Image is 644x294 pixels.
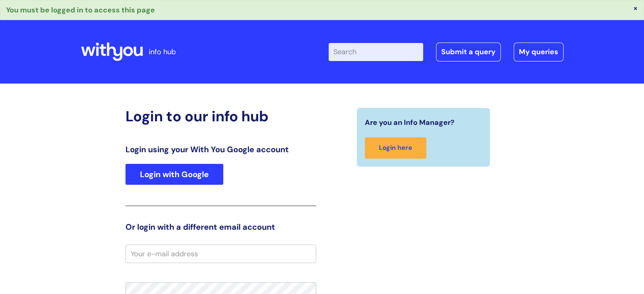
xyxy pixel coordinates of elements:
[149,45,176,58] p: info hub
[126,164,223,185] a: Login with Google
[436,43,501,61] a: Submit a query
[126,245,316,263] input: Your e-mail address
[126,222,316,232] h3: Or login with a different email account
[365,116,455,129] span: Are you an Info Manager?
[365,137,426,159] a: Login here
[329,43,423,61] input: Search
[514,43,564,61] a: My queries
[126,108,316,125] h2: Login to our info hub
[126,145,316,154] h3: Login using your With You Google account
[633,4,638,12] button: ×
